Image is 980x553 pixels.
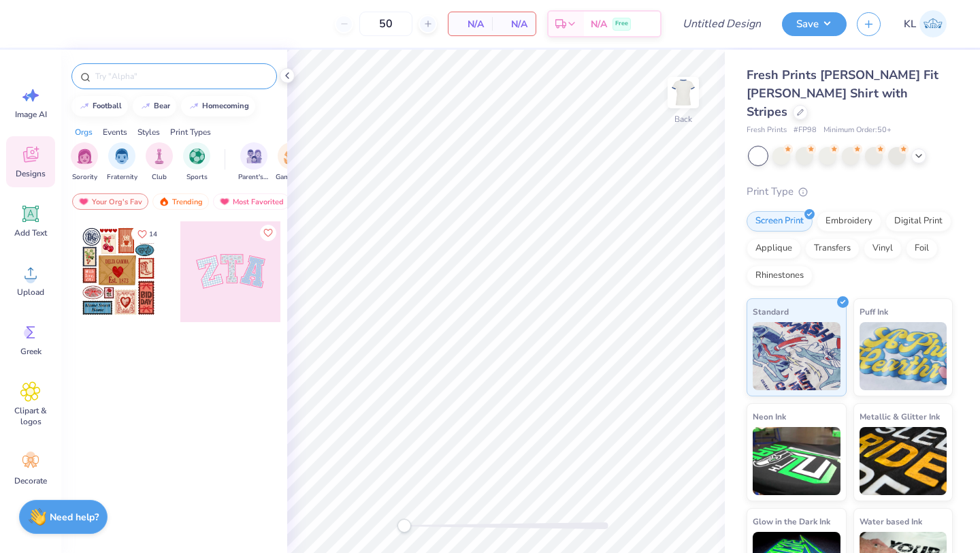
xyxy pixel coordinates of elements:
img: trend_line.gif [79,102,90,110]
div: bear [154,102,170,110]
span: Free [615,19,628,29]
span: Glow in the Dark Ink [753,514,830,528]
div: filter for Sorority [71,142,98,183]
span: Add Text [14,227,47,238]
div: Your Org's Fav [72,193,148,210]
div: Digital Print [885,211,951,232]
span: Upload [17,287,44,298]
div: filter for Parent's Weekend [238,142,269,183]
div: Vinyl [864,238,902,259]
img: Club Image [152,148,167,164]
span: 14 [149,231,157,238]
span: Club [152,172,167,183]
div: filter for Fraternity [107,142,137,183]
span: Clipart & logos [8,405,53,427]
button: filter button [107,142,137,183]
img: Neon Ink [753,427,840,495]
button: homecoming [181,96,255,116]
span: Designs [16,168,46,179]
img: trend_line.gif [189,102,199,110]
span: KL [904,16,916,32]
img: most_fav.gif [219,197,230,206]
div: homecoming [202,102,249,110]
button: Like [260,225,276,241]
div: Transfers [805,238,860,259]
div: Accessibility label [397,519,411,533]
img: Parent's Weekend Image [246,148,262,164]
div: Print Types [170,126,211,138]
img: Fraternity Image [114,148,129,164]
input: – – [359,12,412,36]
span: # FP98 [794,125,817,136]
div: Print Type [747,184,953,200]
img: Game Day Image [284,148,299,164]
div: filter for Sports [183,142,210,183]
span: Image AI [15,109,47,120]
a: KL [898,10,953,37]
span: Neon Ink [753,409,786,424]
button: Save [782,12,847,36]
div: Embroidery [817,211,881,232]
button: filter button [238,142,269,183]
span: Puff Ink [860,304,888,319]
input: Untitled Design [672,10,772,37]
span: N/A [457,17,484,31]
div: Trending [152,193,209,210]
img: trending.gif [159,197,169,206]
span: Greek [20,346,42,357]
img: Kaia Lain [919,10,947,37]
span: Water based Ink [860,514,922,528]
img: Back [670,79,697,106]
span: Parent's Weekend [238,172,269,183]
span: Game Day [276,172,307,183]
div: football [93,102,122,110]
div: Orgs [75,126,93,138]
span: Fresh Prints [747,125,787,136]
span: Fresh Prints [PERSON_NAME] Fit [PERSON_NAME] Shirt with Stripes [747,67,938,120]
span: N/A [500,17,527,31]
div: filter for Game Day [276,142,307,183]
span: Minimum Order: 50 + [823,125,892,136]
input: Try "Alpha" [94,69,268,83]
span: Sports [186,172,208,183]
span: Metallic & Glitter Ink [860,409,940,424]
div: Events [103,126,127,138]
button: football [71,96,128,116]
img: most_fav.gif [78,197,89,206]
button: filter button [276,142,307,183]
div: Screen Print [747,211,813,232]
img: Sorority Image [77,148,93,164]
button: bear [133,96,176,116]
div: Rhinestones [747,266,813,286]
button: filter button [71,142,98,183]
img: trend_line.gif [140,102,151,110]
span: Standard [753,304,789,319]
div: Foil [906,238,938,259]
button: filter button [146,142,173,183]
div: Most Favorited [213,193,290,210]
button: filter button [183,142,210,183]
span: Decorate [14,475,47,486]
div: Applique [747,238,801,259]
span: Sorority [72,172,97,183]
img: Metallic & Glitter Ink [860,427,947,495]
strong: Need help? [50,511,99,524]
div: Styles [137,126,160,138]
img: Puff Ink [860,322,947,390]
div: filter for Club [146,142,173,183]
button: Like [131,225,163,243]
img: Standard [753,322,840,390]
div: Back [674,113,692,125]
span: Fraternity [107,172,137,183]
span: N/A [591,17,607,31]
img: Sports Image [189,148,205,164]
